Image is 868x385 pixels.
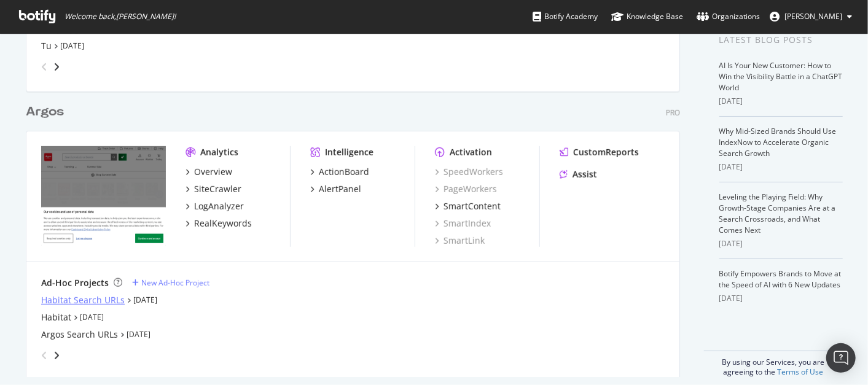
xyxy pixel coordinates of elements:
[533,10,598,23] div: Botify Academy
[560,168,597,181] a: Assist
[719,126,837,158] a: Why Mid-Sized Brands Should Use IndexNow to Accelerate Organic Search Growth
[41,329,118,341] a: Argos Search URLs
[36,346,52,365] div: angle-left
[704,351,843,377] div: By using our Services, you are agreeing to the
[26,103,64,121] div: Argos
[36,57,52,77] div: angle-left
[325,146,373,158] div: Intelligence
[666,107,680,118] div: Pro
[719,238,843,249] div: [DATE]
[719,161,843,173] div: [DATE]
[310,166,369,178] a: ActionBoard
[41,294,125,306] a: Habitat Search URLs
[719,33,843,47] div: Latest Blog Posts
[200,146,238,158] div: Analytics
[760,7,862,26] button: [PERSON_NAME]
[194,217,252,230] div: RealKeywords
[319,183,361,195] div: AlertPanel
[319,166,369,178] div: ActionBoard
[719,293,843,304] div: [DATE]
[60,41,84,51] a: [DATE]
[127,329,151,340] a: [DATE]
[826,343,856,373] div: Open Intercom Messenger
[141,278,209,288] div: New Ad-Hoc Project
[194,166,232,178] div: Overview
[133,295,157,305] a: [DATE]
[132,278,209,288] a: New Ad-Hoc Project
[186,183,241,195] a: SiteCrawler
[41,277,109,289] div: Ad-Hoc Projects
[26,103,69,121] a: Argos
[450,146,492,158] div: Activation
[186,166,232,178] a: Overview
[697,10,760,23] div: Organizations
[719,192,836,235] a: Leveling the Playing Field: Why Growth-Stage Companies Are at a Search Crossroads, and What Comes...
[310,183,361,195] a: AlertPanel
[52,349,61,362] div: angle-right
[435,183,497,195] a: PageWorkers
[444,200,501,212] div: SmartContent
[41,311,71,324] a: Habitat
[784,11,842,21] span: Abhijeet Bhosale
[560,146,639,158] a: CustomReports
[41,40,52,52] a: Tu
[65,12,176,21] span: Welcome back, [PERSON_NAME] !
[52,61,61,73] div: angle-right
[573,146,639,158] div: CustomReports
[611,10,683,23] div: Knowledge Base
[719,268,842,290] a: Botify Empowers Brands to Move at the Speed of AI with 6 New Updates
[719,60,843,93] a: AI Is Your New Customer: How to Win the Visibility Battle in a ChatGPT World
[186,217,252,230] a: RealKeywords
[777,367,823,377] a: Terms of Use
[719,96,843,107] div: [DATE]
[80,312,104,322] a: [DATE]
[573,168,597,181] div: Assist
[435,217,491,230] a: SmartIndex
[194,183,241,195] div: SiteCrawler
[435,166,503,178] a: SpeedWorkers
[435,200,501,212] a: SmartContent
[194,200,244,212] div: LogAnalyzer
[186,200,244,212] a: LogAnalyzer
[41,146,166,246] img: www.argos.co.uk
[435,235,485,247] a: SmartLink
